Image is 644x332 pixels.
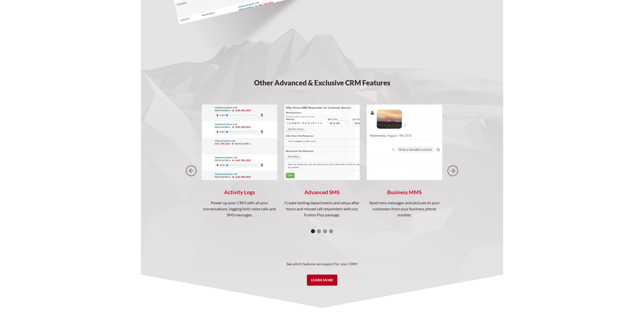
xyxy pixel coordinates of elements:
h4: Business MMS [367,189,442,195]
div: previous slide [186,105,197,237]
a: Learn More [307,275,337,286]
div: Show slide 1 of 4 [311,229,315,233]
div: Show slide 3 of 4 [323,229,327,233]
div: Show slide 2 of 4 [317,229,321,233]
div: 1 of 4 [201,105,443,237]
p: See which features we support for your CRM! [141,261,503,267]
h3: Other Advanced & Exclusive CRM Features [179,79,465,86]
h4: Advanced SMS [284,189,360,195]
p: Create texting departments and setup after hours and missed call responders with our Fusion Plus ... [284,200,360,218]
img: Advanced SMS [284,105,360,180]
div: carousel [201,105,443,237]
div: Show slide 4 of 4 [329,229,333,233]
p: Send mms messages and pictures to your customers from your business phone number. [367,200,442,218]
a: Business MMSSend mms messages and pictures to your customers from your business phone number. [367,105,442,218]
a: Advanced SMSCreate texting departments and setup after hours and missed call responders with our ... [284,105,360,218]
h4: Activity Logs [202,189,277,195]
div: next slide [447,105,458,237]
a: Activity LogsPower up your CRM with all your conversations, logging both voice calls and SMS mess... [202,105,277,218]
p: Power up your CRM with all your conversations, logging both voice calls and SMS messages. [202,200,277,218]
img: Business MMS [367,105,442,180]
img: Activity Logs [202,105,277,180]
